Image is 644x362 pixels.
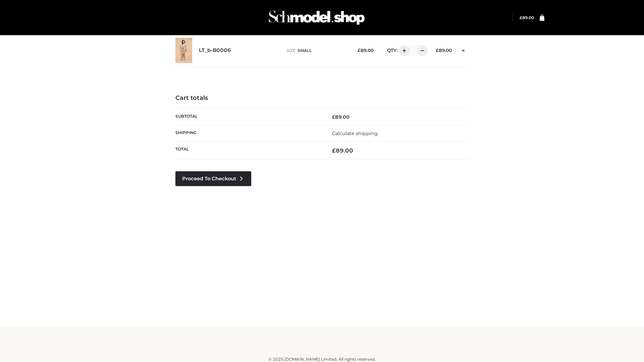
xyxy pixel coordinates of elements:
h4: Cart totals [175,95,469,102]
th: Subtotal [175,109,322,125]
p: size : [286,48,347,54]
bdi: 89.00 [332,114,350,120]
a: Calculate shipping [332,130,378,136]
th: Total [175,142,322,160]
div: QTY: [380,45,425,56]
a: LT_b-B0006 [199,47,231,54]
span: £ [358,48,361,53]
span: £ [436,48,439,53]
th: Shipping [175,125,322,141]
bdi: 89.00 [520,15,534,20]
img: LT_b-B0006 - SMALL [175,38,192,63]
span: SMALL [298,48,312,53]
a: Proceed to Checkout [175,171,251,186]
bdi: 89.00 [436,48,452,53]
bdi: 89.00 [358,48,374,53]
a: £89.00 [520,15,534,20]
img: Schmodel Admin 964 [266,4,367,31]
bdi: 89.00 [332,147,353,154]
span: £ [332,114,335,120]
span: £ [332,147,336,154]
a: Remove this item [459,45,469,54]
span: £ [520,15,522,20]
